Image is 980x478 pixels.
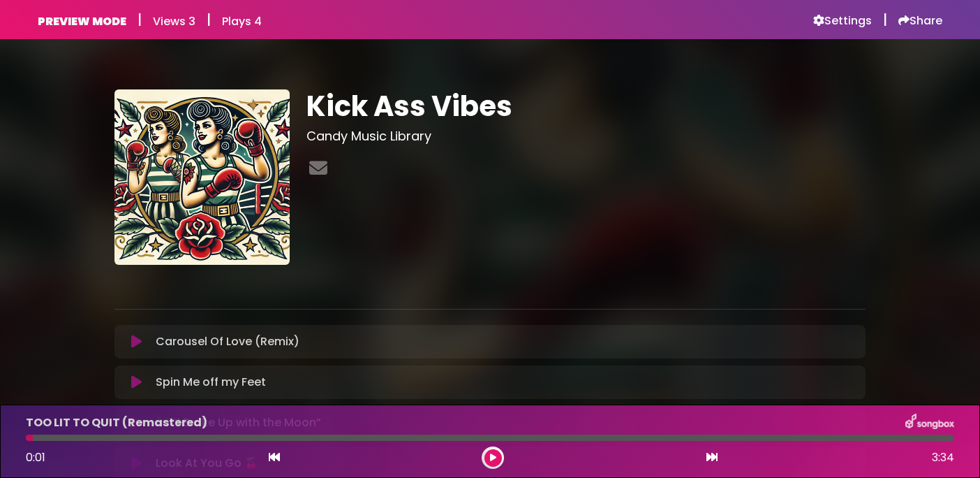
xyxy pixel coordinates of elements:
p: Spin Me off my Feet [156,374,266,391]
span: 3:34 [932,449,954,466]
p: Carousel Of Love (Remix) [156,333,299,350]
h1: Kick Ass Vibes [306,89,866,123]
h3: Candy Music Library [306,129,866,144]
p: TOO LIT TO QUIT (Remastered) [26,414,207,431]
img: zqbWpUunSGScgVfpke9r [114,89,290,265]
img: songbox-logo-white.png [905,414,954,432]
span: 0:01 [26,449,45,465]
